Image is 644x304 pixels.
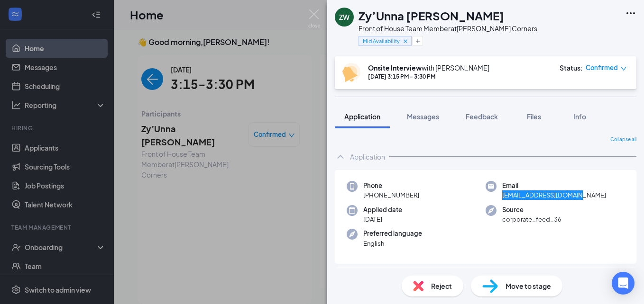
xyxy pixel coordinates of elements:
div: Open Intercom Messenger [612,272,635,295]
span: Confirmed [586,63,618,72]
div: [DATE] 3:15 PM - 3:30 PM [368,72,489,80]
span: down [620,65,627,72]
div: Application [350,152,385,161]
span: Feedback [466,112,498,121]
span: Info [573,112,586,121]
button: Plus [413,36,423,46]
svg: Ellipses [625,8,636,19]
svg: Cross [402,38,409,45]
span: Application [344,112,380,121]
svg: ChevronUp [335,151,346,162]
span: [EMAIL_ADDRESS][DOMAIN_NAME] [502,190,606,200]
div: Front of House Team Member at [PERSON_NAME] Corners [359,24,537,33]
span: Reject [431,281,452,291]
span: Move to stage [506,281,551,291]
span: Phone [363,181,419,190]
span: Collapse all [610,136,636,143]
span: English [363,239,422,248]
span: [PHONE_NUMBER] [363,190,419,200]
div: with [PERSON_NAME] [368,63,489,72]
span: corporate_feed_36 [502,215,561,224]
div: Status : [560,63,583,72]
span: Email [502,181,606,190]
svg: Plus [415,38,421,44]
span: Applied date [363,205,402,215]
span: Preferred language [363,229,422,238]
b: Onsite Interview [368,63,422,72]
span: Messages [407,112,439,121]
div: ZW [339,12,350,22]
span: [DATE] [363,215,402,224]
span: Source [502,205,561,215]
span: Mid Availability [363,37,400,45]
h1: Zy’Unna [PERSON_NAME] [359,8,504,24]
span: Files [527,112,541,121]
